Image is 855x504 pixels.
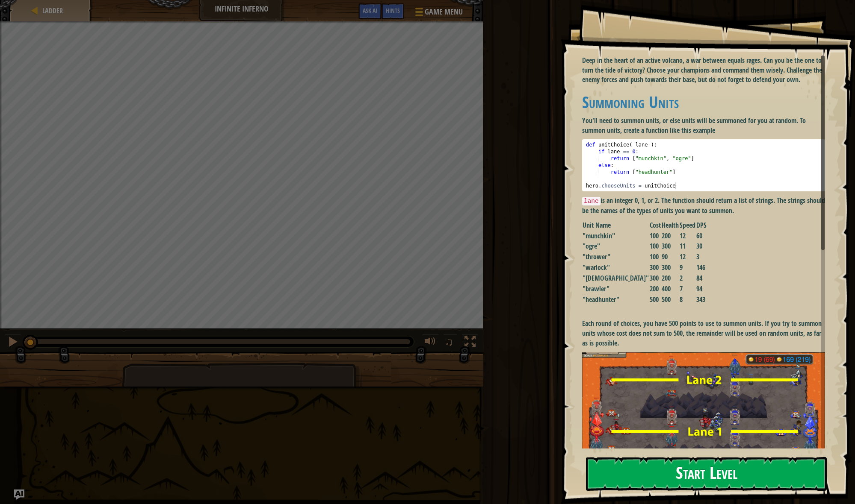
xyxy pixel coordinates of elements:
[661,220,679,231] th: Health
[445,335,453,348] span: ♫
[679,273,696,284] td: 2
[679,262,696,273] td: 9
[408,3,468,23] button: Game Menu
[582,352,825,503] img: Infinite inferno lanes
[649,252,661,262] td: 100
[661,284,679,294] td: 400
[696,273,707,284] td: 84
[679,284,696,294] td: 7
[661,294,679,305] td: 500
[649,231,661,241] td: 100
[462,334,479,352] button: Toggle fullscreen
[40,6,63,15] a: Ladder
[649,294,661,305] td: 500
[582,56,825,85] p: Deep in the heart of an active volcano, a war between equals rages. Can you be the one to turn th...
[582,116,825,135] p: You'll need to summon units, or else units will be summoned for you at random. To summon units, c...
[661,252,679,262] td: 90
[696,284,707,294] td: 94
[14,489,24,500] button: Ask AI
[582,241,649,252] td: "ogre"
[582,294,649,305] td: "headhunter"
[363,6,377,15] span: Ask AI
[696,231,707,241] td: 60
[586,457,827,491] button: Start Level
[582,319,825,348] p: Each round of choices, you have 500 points to use to summon units. If you try to summon units who...
[679,231,696,241] td: 12
[679,252,696,262] td: 12
[696,220,707,231] th: DPS
[582,284,649,294] td: "brawler"
[582,273,649,284] td: "[DEMOGRAPHIC_DATA]"
[649,262,661,273] td: 300
[649,220,661,231] th: Cost
[582,231,649,241] td: "munchkin"
[679,220,696,231] th: Speed
[649,284,661,294] td: 200
[582,220,649,231] th: Unit Name
[582,252,649,262] td: "thrower"
[4,334,21,352] button: ⌘ + P: Pause
[443,334,458,352] button: ♫
[661,273,679,284] td: 200
[661,231,679,241] td: 200
[649,241,661,252] td: 100
[582,196,825,215] p: is an integer 0, 1, or 2. The function should return a list of strings. The strings should be the...
[696,262,707,273] td: 146
[661,262,679,273] td: 300
[422,334,439,352] button: Adjust volume
[649,273,661,284] td: 300
[582,93,825,111] h1: Summoning Units
[358,3,382,19] button: Ask AI
[661,241,679,252] td: 300
[696,294,707,305] td: 343
[386,6,400,15] span: Hints
[696,241,707,252] td: 30
[42,6,63,15] span: Ladder
[696,252,707,262] td: 3
[679,241,696,252] td: 11
[582,262,649,273] td: "warlock"
[679,294,696,305] td: 8
[425,6,463,18] span: Game Menu
[582,197,601,205] code: lane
